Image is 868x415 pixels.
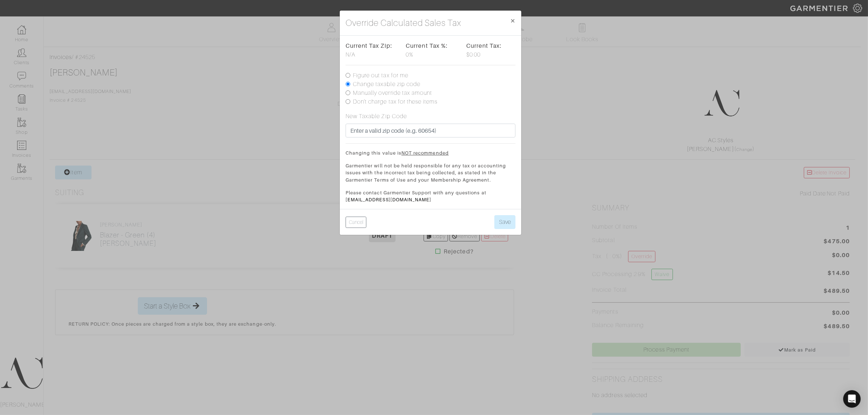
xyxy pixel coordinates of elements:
span: × [510,16,515,26]
label: Figure out tax for me [353,71,408,80]
strong: Current Tax %: [406,42,448,49]
button: Save [494,215,515,229]
p: Please contact Garmentier Support with any questions at [346,189,515,203]
input: Manually override tax amount [346,90,350,95]
label: New Taxable Zip Code [346,112,407,121]
strong: Current Tax: [466,42,502,49]
input: Enter a valid zip code (e.g. 60654) [346,124,515,137]
u: NOT recommended [401,150,449,156]
a: [EMAIL_ADDRESS][DOMAIN_NAME] [346,197,431,202]
input: Figure out tax for me [346,73,350,78]
button: Cancel [346,217,366,228]
div: Open Intercom Messenger [843,390,861,408]
p: Garmentier will not be held responsible for any tax or accounting issues with the incorrect tax b... [346,162,515,183]
div: $0.00 [466,42,515,59]
div: N/A [346,42,395,59]
p: Changing this value is [346,150,515,156]
label: Don't charge tax for these items [353,97,438,106]
input: Change taxable zip code [346,82,350,86]
strong: Current Tax Zip: [346,42,392,49]
label: Change taxable zip code [353,80,420,89]
div: 0% [406,42,455,59]
h4: Override Calculated Sales Tax [346,16,461,30]
label: Manually override tax amount [353,89,432,97]
input: Don't charge tax for these items [346,99,350,104]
